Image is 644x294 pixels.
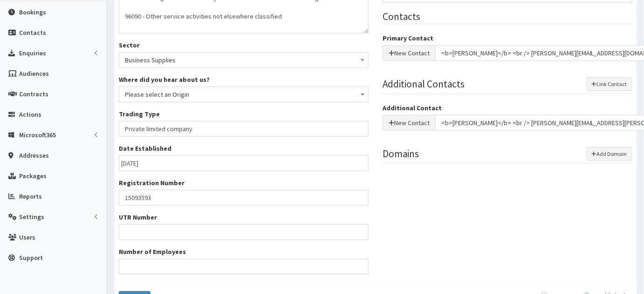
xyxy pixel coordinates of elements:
span: Reports [19,192,42,200]
label: Sector [119,40,140,50]
span: Contacts [19,28,46,37]
label: Date Established [119,144,171,153]
span: Business Supplies [119,52,369,68]
button: New Contact [383,115,436,131]
span: Audiences [19,69,49,78]
label: Trading Type [119,109,160,119]
span: Enquiries [19,49,46,57]
label: Primary Contact [383,33,433,43]
label: Where did you hear about us? [119,75,210,84]
span: Bookings [19,8,46,16]
legend: Contacts [383,10,632,24]
legend: Domains [383,147,632,163]
button: New Contact [383,45,436,61]
span: Support [19,254,43,262]
label: Registration Number [119,178,185,187]
label: Number of Employees [119,247,186,256]
span: Business Supplies [125,53,363,67]
span: Actions [19,110,41,119]
label: Additional Contact [383,103,442,113]
span: Users [19,233,35,241]
span: Please select an Origin [119,87,369,102]
legend: Additional Contacts [383,77,632,94]
span: Settings [19,213,44,221]
button: Link Contact [587,77,632,91]
button: Add Domain [587,147,632,161]
span: Addresses [19,151,49,160]
label: UTR Number [119,213,157,222]
span: Please select an Origin [125,88,363,101]
span: Packages [19,172,47,180]
span: Microsoft365 [19,131,56,139]
span: Contracts [19,90,48,98]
